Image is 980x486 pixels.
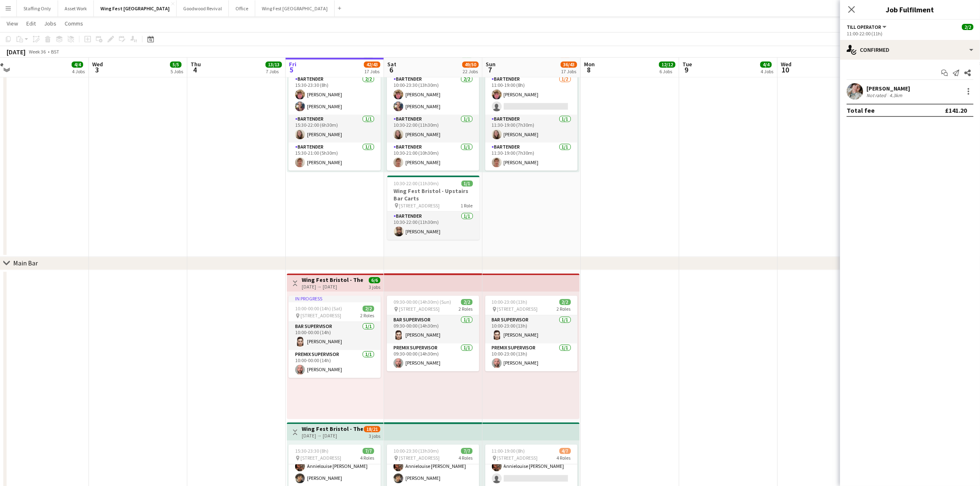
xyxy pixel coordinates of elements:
div: 10:00-23:00 (13h)2/2 [STREET_ADDRESS]2 RolesBar Supervisor1/110:00-23:00 (13h)[PERSON_NAME]Premix... [485,295,577,371]
span: 18/21 [364,426,380,432]
app-card-role: Bar Supervisor1/110:00-00:00 (14h)[PERSON_NAME] [289,322,381,350]
div: 09:30-00:00 (14h30m) (Sun)2/2 [STREET_ADDRESS]2 RolesBar Supervisor1/109:30-00:00 (14h30m)[PERSON... [387,295,479,371]
span: 10 [780,65,791,74]
span: Edit [26,20,36,27]
span: [STREET_ADDRESS] [399,202,440,209]
div: Total fee [847,106,875,114]
button: Wing Fest [GEOGRAPHIC_DATA] [94,0,177,16]
div: 5 Jobs [170,68,183,74]
div: £141.20 [945,106,967,114]
div: 3 jobs [369,283,380,290]
div: 4 Jobs [761,68,773,74]
button: Staffing Only [17,0,58,16]
div: 11:00-22:00 (11h) [847,30,973,37]
div: [DATE] → [DATE] [302,284,363,290]
app-card-role: Bartender1/110:30-22:00 (11h30m)[PERSON_NAME] [387,114,479,142]
div: 3 jobs [369,432,380,439]
span: 2 Roles [360,312,374,319]
span: 9 [681,65,692,74]
div: 17 Jobs [364,68,380,74]
button: Asset Work [58,0,94,16]
app-card-role: Premix Supervisor1/110:00-23:00 (13h)[PERSON_NAME] [485,343,577,371]
span: 12/12 [659,61,675,67]
span: 4/4 [760,61,772,67]
span: 3 [91,65,103,74]
span: Sun [486,60,496,68]
h3: Job Fulfilment [840,4,980,15]
span: [STREET_ADDRESS] [399,455,440,461]
span: 10:30-22:00 (11h30m) [394,180,439,186]
div: BST [51,49,59,55]
span: 6 [386,65,396,74]
app-job-card: 10:30-22:00 (11h30m)1/1Wing Fest Bristol - Upstairs Bar Carts [STREET_ADDRESS]1 RoleBartender1/11... [387,175,480,240]
app-card-role: Bartender1/115:30-21:00 (5h30m)[PERSON_NAME] [289,142,381,170]
span: Till Operator [847,24,881,30]
span: 2 Roles [459,306,473,312]
span: [STREET_ADDRESS] [300,455,341,461]
span: [STREET_ADDRESS] [399,306,440,312]
span: 2/2 [559,299,571,305]
div: 6 Jobs [659,68,675,74]
span: 2/2 [962,24,973,30]
div: Not rated [866,92,888,98]
div: 10:00-23:30 (13h30m)5/5 [STREET_ADDRESS]4 RolesBack of House - Barback1/110:00-23:30 (13h30m)[PER... [387,49,479,170]
span: 36/43 [561,61,577,67]
span: 4 Roles [557,455,571,461]
app-card-role: Bar Supervisor1/110:00-23:00 (13h)[PERSON_NAME] [485,315,577,343]
span: 11:00-19:00 (8h) [492,448,525,454]
span: 6/6 [369,277,380,283]
button: Wing Fest [GEOGRAPHIC_DATA] [255,0,335,16]
span: 10:00-00:00 (14h) (Sat) [295,305,342,312]
span: Wed [92,60,103,68]
app-card-role: Bartender1/115:30-22:00 (6h30m)[PERSON_NAME] [289,114,381,142]
app-job-card: 15:30-23:30 (8h)5/5 [STREET_ADDRESS]4 RolesBack of House - Barback1/115:30-23:30 (8h)[PERSON_NAME... [289,49,381,170]
span: 13/13 [265,61,282,67]
span: Week 36 [27,49,48,55]
span: 5/5 [170,61,182,67]
div: [DATE] [7,48,26,56]
div: Main Bar [13,259,38,267]
span: [STREET_ADDRESS] [497,455,538,461]
div: 11:00-19:00 (8h)4/5 [STREET_ADDRESS]4 RolesBack of House - Barback1/111:00-19:00 (8h)[PERSON_NAME... [485,49,577,170]
div: 17 Jobs [561,68,577,74]
h3: Wing Fest Bristol - Upstairs Bar Carts [387,187,480,202]
div: 4.3km [888,92,904,98]
h3: Wing Fest Bristol - The Cluckingham Arms - Bar Carts [302,425,363,433]
app-card-role: Bartender1/110:30-21:00 (10h30m)[PERSON_NAME] [387,142,479,170]
div: [PERSON_NAME] [866,85,910,92]
span: Comms [65,20,83,27]
div: [DATE] → [DATE] [302,433,363,439]
button: Office [229,0,255,16]
a: Edit [23,18,39,29]
span: 2/2 [363,305,374,312]
span: 1/1 [461,180,473,186]
div: Confirmed [840,40,980,60]
span: Sat [387,60,396,68]
span: Fri [289,60,296,68]
span: 4/7 [559,448,571,454]
span: 1 Role [461,202,473,209]
span: 42/43 [364,61,380,67]
app-card-role: Bartender1/110:30-22:00 (11h30m)[PERSON_NAME] [387,212,480,240]
span: 7 [484,65,496,74]
span: Thu [191,60,201,68]
span: 5 [288,65,296,74]
span: 10:00-23:00 (13h) [492,299,528,305]
span: 4/4 [72,61,83,67]
span: 2 Roles [557,306,571,312]
span: Jobs [44,20,56,27]
a: Jobs [41,18,60,29]
app-card-role: Premix Supervisor1/109:30-00:00 (14h30m)[PERSON_NAME] [387,343,479,371]
a: View [3,18,21,29]
app-job-card: In progress10:00-00:00 (14h) (Sat)2/2 [STREET_ADDRESS]2 RolesBar Supervisor1/110:00-00:00 (14h)[P... [289,295,381,378]
button: Till Operator [847,24,888,30]
app-card-role: Bartender1/111:30-19:00 (7h30m)[PERSON_NAME] [485,114,577,142]
span: 7/7 [461,448,473,454]
app-card-role: Bartender1/211:00-19:00 (8h)[PERSON_NAME] [485,74,577,114]
div: 4 Jobs [72,68,85,74]
button: Goodwood Revival [177,0,229,16]
span: Mon [584,60,595,68]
